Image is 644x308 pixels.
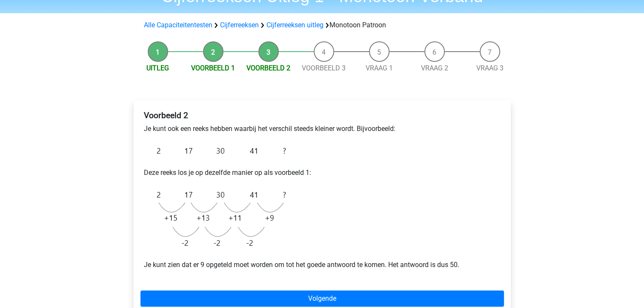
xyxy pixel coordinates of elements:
a: Voorbeeld 2 [246,64,290,72]
p: Je kunt ook een reeks hebben waarbij het verschil steeds kleiner wordt. Bijvoorbeeld: [144,124,501,134]
a: Cijferreeksen [220,21,259,29]
a: Vraag 1 [366,64,393,72]
div: Monotoon Patroon [140,20,504,30]
a: Alle Capaciteitentesten [144,21,212,29]
a: Voorbeeld 1 [191,64,235,72]
a: Volgende [140,291,504,307]
b: Voorbeeld 2 [144,110,188,120]
img: Monotonous_Example_2_2.png [144,185,290,253]
a: Cijferreeksen uitleg [266,21,323,29]
p: Deze reeks los je op dezelfde manier op als voorbeeld 1: [144,168,501,178]
a: Voorbeeld 3 [302,64,346,72]
a: Vraag 3 [476,64,504,72]
a: Vraag 2 [421,64,448,72]
a: Uitleg [146,64,169,72]
p: Je kunt zien dat er 9 opgeteld moet worden om tot het goede antwoord te komen. Het antwoord is du... [144,260,501,270]
img: Monotonous_Example_2.png [144,141,290,161]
